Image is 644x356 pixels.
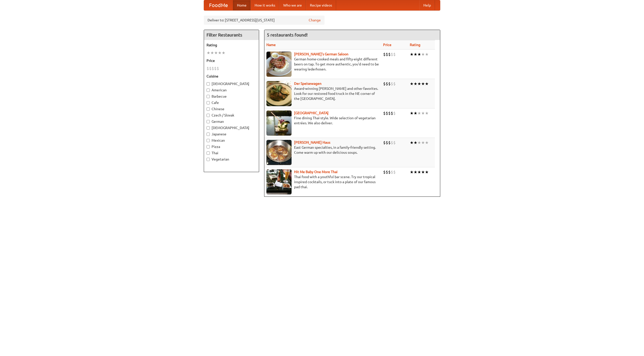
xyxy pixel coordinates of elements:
li: $ [386,81,388,87]
a: Change [309,18,321,23]
h4: Filter Restaurants [204,30,259,40]
p: Award-winning [PERSON_NAME] and other favorites. Look for our restored food truck in the NE corne... [266,86,379,101]
li: ★ [410,169,414,175]
input: German [207,120,210,123]
li: $ [388,169,391,175]
a: Hit Me Baby One More Thai [294,170,338,174]
li: ★ [417,81,421,87]
p: Thai food with a youthful bar scene. Try our tropical inspired cocktails, or tuck into a plate of... [266,174,379,189]
li: $ [209,66,212,71]
p: East German specialties, in a family-friendly setting. Come warm up with our delicious soups. [266,145,379,155]
input: Thai [207,151,210,155]
a: Home [233,0,251,10]
li: ★ [207,50,210,56]
li: ★ [425,81,429,87]
a: [GEOGRAPHIC_DATA] [294,111,329,115]
li: ★ [414,81,417,87]
input: [DEMOGRAPHIC_DATA] [207,126,210,130]
li: ★ [421,169,425,175]
li: ★ [425,110,429,116]
label: American [207,88,256,93]
li: ★ [222,50,225,56]
li: ★ [410,52,414,57]
li: $ [386,110,388,116]
img: babythai.jpg [266,169,292,194]
a: Recipe videos [306,0,336,10]
li: ★ [210,50,214,56]
li: ★ [410,140,414,145]
li: ★ [421,81,425,87]
input: [DEMOGRAPHIC_DATA] [207,82,210,86]
li: $ [391,52,393,57]
a: Help [419,0,435,10]
input: Cafe [207,101,210,104]
label: Cafe [207,100,256,105]
li: ★ [417,140,421,145]
li: $ [391,110,393,116]
li: $ [383,169,386,175]
img: satay.jpg [266,110,292,136]
input: Vegetarian [207,158,210,161]
img: esthers.jpg [266,52,292,77]
li: $ [383,52,386,57]
li: $ [212,66,214,71]
img: kohlhaus.jpg [266,140,292,165]
a: Der Speisewagen [294,82,321,86]
li: ★ [417,52,421,57]
input: Japanese [207,133,210,136]
li: $ [393,52,396,57]
li: $ [386,140,388,145]
label: [DEMOGRAPHIC_DATA] [207,125,256,130]
li: ★ [410,81,414,87]
li: ★ [414,110,417,116]
li: ★ [421,140,425,145]
li: ★ [417,110,421,116]
label: Chinese [207,106,256,111]
li: $ [391,140,393,145]
label: Pizza [207,144,256,149]
li: ★ [414,140,417,145]
label: Mexican [207,138,256,143]
a: [PERSON_NAME] Haus [294,140,330,144]
li: $ [207,66,209,71]
li: ★ [214,50,218,56]
input: Barbecue [207,95,210,98]
img: speisewagen.jpg [266,81,292,106]
label: Czech / Slovak [207,113,256,118]
label: [DEMOGRAPHIC_DATA] [207,81,256,86]
a: FoodMe [204,0,233,10]
a: How it works [251,0,279,10]
h5: Rating [207,43,256,48]
label: Thai [207,150,256,155]
ng-pluralize: 5 restaurants found! [267,32,308,37]
a: Name [266,43,276,47]
li: $ [386,52,388,57]
li: $ [393,81,396,87]
p: Fine dining Thai-style. Wide selection of vegetarian entrées. We also deliver. [266,115,379,126]
p: German home-cooked meals and fifty-eight different beers on tap. To get more authentic, you'd nee... [266,57,379,72]
input: Mexican [207,139,210,142]
li: $ [383,81,386,87]
li: $ [214,66,217,71]
li: $ [388,110,391,116]
a: Price [383,43,391,47]
li: ★ [425,169,429,175]
li: ★ [417,169,421,175]
li: $ [391,169,393,175]
h5: Cuisine [207,74,256,79]
input: Czech / Slovak [207,114,210,117]
div: Deliver to: [STREET_ADDRESS][US_STATE] [204,16,325,25]
a: Rating [410,43,420,47]
b: [PERSON_NAME]'s German Saloon [294,52,348,56]
li: $ [383,140,386,145]
li: $ [388,140,391,145]
li: $ [393,140,396,145]
li: $ [393,110,396,116]
li: ★ [425,52,429,57]
input: Pizza [207,145,210,148]
li: ★ [425,140,429,145]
